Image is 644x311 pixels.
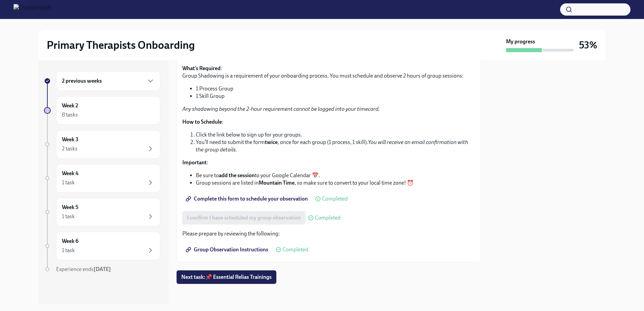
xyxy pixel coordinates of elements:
[182,65,475,80] p: : Group Shadowing is a requirement of your onboarding process. You must schedule and observe 2 ho...
[44,164,160,192] a: Week 41 task
[182,159,207,166] strong: Important
[182,118,475,126] p: :
[182,192,313,206] a: Complete this form to schedule your observation
[62,77,102,85] h6: 2 previous weeks
[259,180,295,186] strong: Mountain Time
[219,172,255,179] strong: add the session
[196,172,475,179] li: Be sure to to your Google Calendar 📅.
[182,65,221,71] strong: What’s Required
[181,274,272,281] span: Next task : 📌 Essential Relias Trainings
[47,38,195,52] h2: Primary Therapists Onboarding
[56,71,160,91] div: 2 previous weeks
[196,131,475,139] li: Click the link below to sign up for your groups.
[196,85,475,92] li: 1 Process Group
[182,243,273,256] a: Group Observation Instructions
[62,102,78,109] h6: Week 2
[14,4,51,15] img: CharlieHealth
[182,230,475,237] p: Please prepare by reviewing the following:
[265,139,278,145] strong: twice
[44,130,160,159] a: Week 32 tasks
[177,270,276,284] button: Next task:📌 Essential Relias Trainings
[94,266,111,272] strong: [DATE]
[62,179,75,186] div: 1 task
[62,237,78,245] h6: Week 6
[187,246,268,253] span: Group Observation Instructions
[196,179,475,187] li: Group sessions are listed in , so make sure to convert to your local time zone! ⏰
[44,232,160,260] a: Week 61 task
[182,106,380,112] em: Any shadowing beyond the 2-hour requirement cannot be logged into your timecard.
[62,145,77,152] div: 2 tasks
[315,215,341,221] span: Completed
[62,247,75,254] div: 1 task
[506,38,535,45] strong: My progress
[62,213,75,220] div: 1 task
[187,195,308,202] span: Complete this form to schedule your observation
[62,204,78,211] h6: Week 5
[322,196,348,202] span: Completed
[44,198,160,226] a: Week 51 task
[44,96,160,125] a: Week 28 tasks
[56,266,111,272] span: Experience ends
[182,119,222,125] strong: How to Schedule
[282,247,308,252] span: Completed
[62,111,78,119] div: 8 tasks
[196,139,475,153] li: You’ll need to submit the form , once for each group (1 process, 1 skill).
[579,39,597,51] h3: 53%
[182,159,475,166] p: :
[62,170,78,177] h6: Week 4
[62,136,78,143] h6: Week 3
[196,92,475,100] li: 1 Skill Group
